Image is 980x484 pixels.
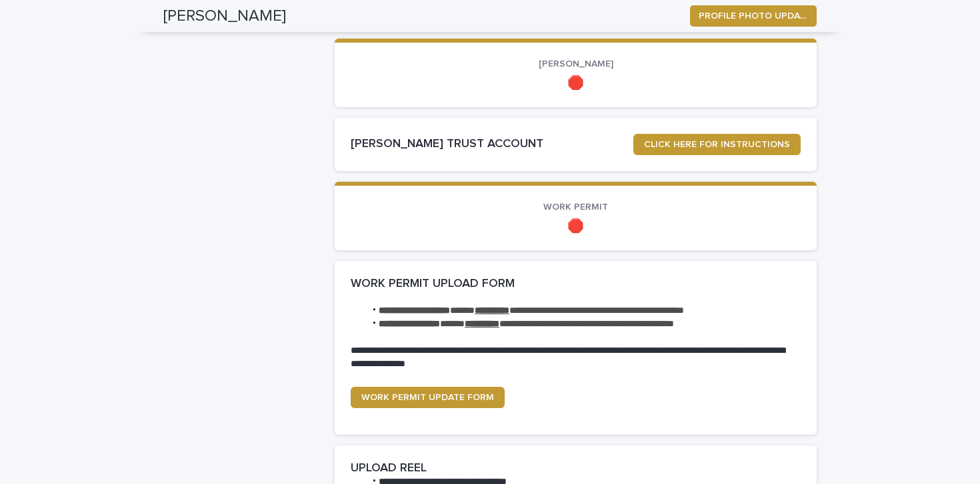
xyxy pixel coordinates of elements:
h2: [PERSON_NAME] TRUST ACCOUNT [351,137,633,152]
p: 🛑 [351,218,801,234]
span: CLICK HERE FOR INSTRUCTIONS [644,140,790,149]
span: [PERSON_NAME] [539,59,613,69]
p: 🛑 [351,75,801,91]
button: PROFILE PHOTO UPDATE [690,5,817,27]
span: PROFILE PHOTO UPDATE [699,9,808,23]
h2: WORK PERMIT UPLOAD FORM [351,277,515,292]
h2: UPLOAD REEL [351,461,427,476]
a: CLICK HERE FOR INSTRUCTIONS [633,134,801,155]
span: WORK PERMIT [543,202,608,212]
span: WORK PERMIT UPDATE FORM [361,393,494,402]
a: WORK PERMIT UPDATE FORM [351,387,505,408]
h2: [PERSON_NAME] [163,7,286,26]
